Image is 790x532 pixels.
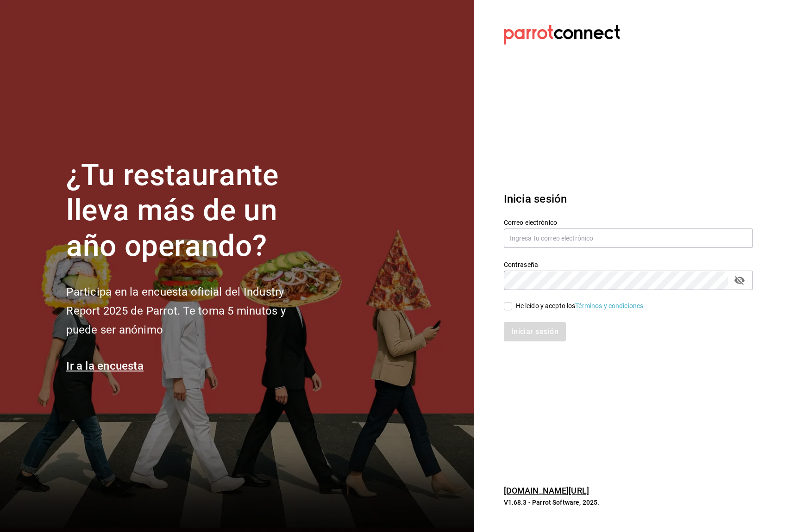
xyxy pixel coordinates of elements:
a: Términos y condiciones. [575,302,645,309]
h3: Inicia sesión [504,191,753,207]
label: Contraseña [504,261,753,267]
div: He leído y acepto los [516,301,646,311]
input: Ingresa tu correo electrónico [504,229,753,248]
h1: ¿Tu restaurante lleva más de un año operando? [66,158,316,264]
label: Correo electrónico [504,219,753,225]
a: [DOMAIN_NAME][URL] [504,486,589,495]
p: V1.68.3 - Parrot Software, 2025. [504,498,753,507]
h2: Participa en la encuesta oficial del Industry Report 2025 de Parrot. Te toma 5 minutos y puede se... [66,283,316,339]
button: passwordField [732,272,747,288]
a: Ir a la encuesta [66,359,144,372]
